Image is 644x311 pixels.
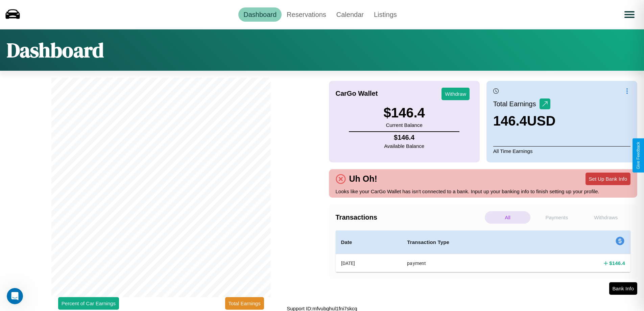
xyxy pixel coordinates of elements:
button: Percent of Car Earnings [58,297,119,310]
iframe: Intercom live chat [7,288,23,304]
a: Calendar [331,7,369,22]
button: Withdraw [442,88,470,100]
h3: 146.4 USD [493,113,556,129]
h4: Uh Oh! [346,174,381,184]
button: Open menu [620,5,639,24]
h4: Transactions [336,214,483,221]
p: Looks like your CarGo Wallet has isn't connected to a bank. Input up your banking info to finish ... [336,187,631,196]
h4: Date [341,238,397,246]
button: Bank Info [609,282,637,295]
button: Set Up Bank Info [586,173,630,185]
p: All Time Earnings [493,146,630,156]
h4: Transaction Type [407,238,536,246]
h1: Dashboard [7,36,104,64]
a: Listings [369,7,402,22]
table: simple table [336,230,631,272]
p: Withdraws [583,211,629,224]
th: [DATE] [336,254,402,272]
h4: CarGo Wallet [336,90,378,97]
p: Current Balance [383,120,425,130]
p: Payments [534,211,579,224]
th: payment [402,254,542,272]
h4: $ 146.4 [609,260,625,267]
button: Total Earnings [225,297,264,310]
p: Available Balance [384,141,424,151]
p: All [485,211,530,224]
a: Reservations [282,7,331,22]
h4: $ 146.4 [384,134,424,141]
h3: $ 146.4 [383,105,425,120]
div: Give Feedback [636,142,641,169]
a: Dashboard [238,7,282,22]
p: Total Earnings [493,98,540,110]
